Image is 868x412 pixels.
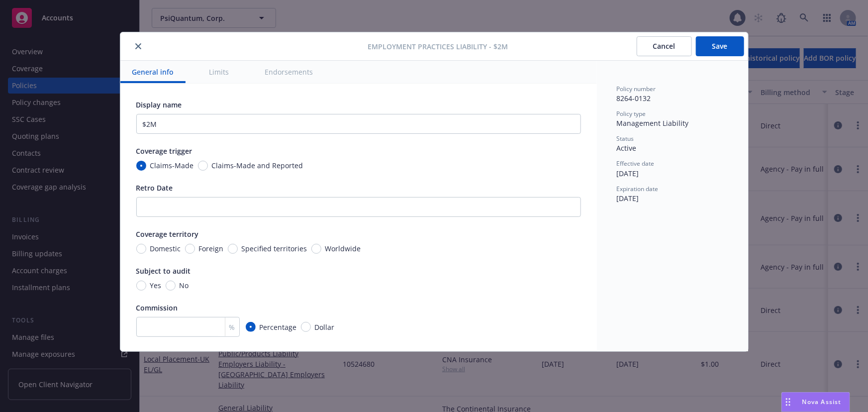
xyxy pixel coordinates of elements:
[617,94,651,103] span: 8264-0132
[185,244,195,254] input: Foreign
[383,349,474,359] span: Minimum Earned Premium
[802,398,842,406] span: Nova Assist
[166,281,176,291] input: No
[198,161,208,171] input: Claims-Made and Reported
[120,61,186,83] button: General info
[197,61,241,83] button: Limits
[301,322,311,332] input: Dollar
[617,85,656,93] span: Policy number
[617,118,689,128] span: Management Liability
[617,143,637,153] span: Active
[136,146,193,156] span: Coverage trigger
[617,169,639,178] span: [DATE]
[246,322,256,332] input: Percentage
[311,244,321,254] input: Worldwide
[136,161,146,171] input: Claims-Made
[368,41,508,52] span: Employment Practices Liability - $2M
[260,322,297,332] span: Percentage
[136,303,178,312] span: Commission
[617,159,655,168] span: Effective date
[253,61,325,83] button: Endorsements
[782,393,794,412] div: Drag to move
[242,243,307,254] span: Specified territories
[617,109,646,118] span: Policy type
[132,40,144,52] button: close
[180,280,189,291] span: No
[150,280,162,291] span: Yes
[136,183,173,193] span: Retro Date
[781,392,850,412] button: Nova Assist
[617,134,634,143] span: Status
[150,243,181,254] span: Domestic
[199,243,224,254] span: Foreign
[136,100,182,109] span: Display name
[228,244,238,254] input: Specified territories
[136,244,146,254] input: Domestic
[315,322,335,332] span: Dollar
[136,281,146,291] input: Yes
[229,322,235,332] span: %
[617,185,659,193] span: Expiration date
[325,243,361,254] span: Worldwide
[212,160,303,171] span: Claims-Made and Reported
[637,36,692,56] button: Cancel
[150,160,194,171] span: Claims-Made
[617,194,639,203] span: [DATE]
[136,229,199,239] span: Coverage territory
[136,266,191,276] span: Subject to audit
[696,36,744,56] button: Save
[136,349,167,359] span: Premium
